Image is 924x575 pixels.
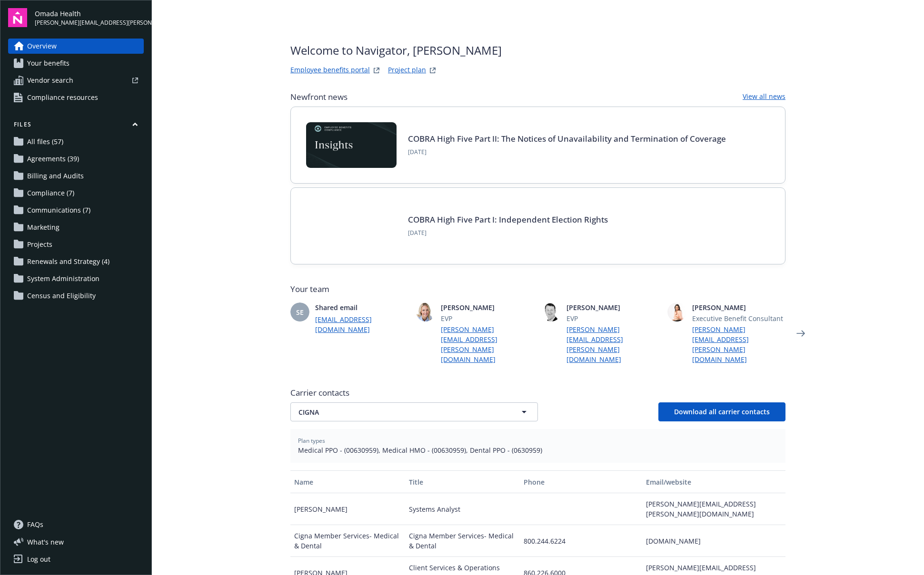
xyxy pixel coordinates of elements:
span: Executive Benefit Consultant [692,313,785,323]
div: [PERSON_NAME] [290,493,405,525]
button: Download all carrier contacts [658,402,785,421]
a: Renewals and Strategy (4) [8,254,144,269]
span: Plan types [298,437,778,445]
span: Overview [27,39,57,54]
img: navigator-logo.svg [8,8,27,27]
img: photo [416,302,435,322]
a: COBRA High Five Part I: Independent Election Rights [408,214,608,225]
a: Compliance (7) [8,185,144,201]
a: Billing and Audits [8,168,144,184]
a: Agreements (39) [8,151,144,166]
button: What's new [8,537,79,547]
div: Cigna Member Services- Medical & Dental [290,525,405,557]
a: Projects [8,237,144,252]
button: Omada Health[PERSON_NAME][EMAIL_ADDRESS][PERSON_NAME][DOMAIN_NAME] [35,8,144,27]
a: [EMAIL_ADDRESS][DOMAIN_NAME] [315,314,408,334]
div: Email/website [646,477,782,487]
span: Carrier contacts [290,387,785,399]
span: Medical PPO - (00630959), Medical HMO - (00630959), Dental PPO - (0630959) [298,445,778,455]
span: System Administration [27,271,99,286]
a: All files (57) [8,134,144,149]
span: [PERSON_NAME] [566,302,660,312]
span: Projects [27,237,52,252]
span: Census and Eligibility [27,288,96,303]
a: Employee benefits portal [290,65,370,76]
img: BLOG-Card Image - Compliance - COBRA High Five Pt 1 07-18-25.jpg [306,203,397,249]
span: Welcome to Navigator , [PERSON_NAME] [290,42,502,59]
a: FAQs [8,517,144,532]
img: Card Image - EB Compliance Insights.png [306,122,397,168]
span: [DATE] [408,148,726,156]
span: FAQs [27,517,43,532]
a: COBRA High Five Part II: The Notices of Unavailability and Termination of Coverage [408,133,726,144]
a: Communications (7) [8,203,144,218]
div: 800.244.6224 [520,525,642,557]
div: Name [294,477,401,487]
button: CIGNA [290,402,538,421]
span: Shared email [315,302,408,312]
img: photo [667,302,686,322]
span: Your benefits [27,56,70,71]
span: CIGNA [298,407,497,417]
span: Billing and Audits [27,168,84,184]
div: Title [409,477,516,487]
span: EVP [441,313,534,323]
a: projectPlanWebsite [427,65,438,76]
div: Phone [524,477,638,487]
button: Email/website [642,470,785,493]
a: Overview [8,39,144,54]
img: photo [542,302,561,322]
span: Newfront news [290,91,348,103]
a: [PERSON_NAME][EMAIL_ADDRESS][PERSON_NAME][DOMAIN_NAME] [441,324,534,364]
span: [PERSON_NAME] [441,302,534,312]
a: [PERSON_NAME][EMAIL_ADDRESS][PERSON_NAME][DOMAIN_NAME] [566,324,660,364]
button: Phone [520,470,642,493]
span: What ' s new [27,537,64,547]
a: Your benefits [8,56,144,71]
button: Name [290,470,405,493]
span: Download all carrier contacts [674,407,770,416]
div: Systems Analyst [405,493,520,525]
div: [PERSON_NAME][EMAIL_ADDRESS][PERSON_NAME][DOMAIN_NAME] [642,493,785,525]
a: Project plan [388,65,426,76]
span: Omada Health [35,9,144,19]
span: Vendor search [27,73,73,88]
div: Log out [27,552,50,567]
span: Marketing [27,220,60,235]
div: Cigna Member Services- Medical & Dental [405,525,520,557]
span: Communications (7) [27,203,90,218]
span: Compliance resources [27,90,98,105]
span: All files (57) [27,134,63,149]
a: View all news [743,91,785,103]
span: Agreements (39) [27,151,79,166]
span: EVP [566,313,660,323]
button: Title [405,470,520,493]
div: [DOMAIN_NAME] [642,525,785,557]
span: Compliance (7) [27,185,74,201]
a: Next [793,326,808,341]
a: System Administration [8,271,144,286]
a: Census and Eligibility [8,288,144,303]
span: [PERSON_NAME] [692,302,785,312]
a: Compliance resources [8,90,144,105]
span: Your team [290,283,785,295]
a: striveWebsite [371,65,382,76]
a: Vendor search [8,73,144,88]
span: Renewals and Strategy (4) [27,254,109,269]
button: Files [8,120,144,132]
span: [PERSON_NAME][EMAIL_ADDRESS][PERSON_NAME][DOMAIN_NAME] [35,19,144,27]
a: Marketing [8,220,144,235]
span: [DATE] [408,229,608,237]
a: [PERSON_NAME][EMAIL_ADDRESS][PERSON_NAME][DOMAIN_NAME] [692,324,785,364]
span: SE [296,307,304,317]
